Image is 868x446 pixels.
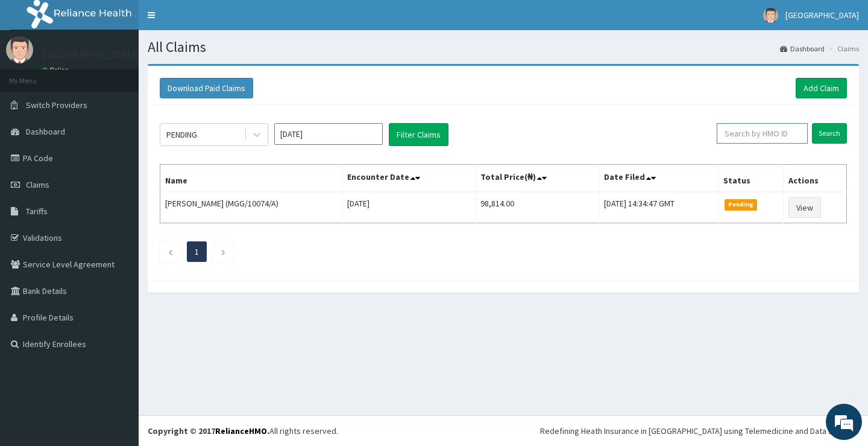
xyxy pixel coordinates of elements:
a: Online [42,66,71,74]
button: Filter Claims [389,123,448,146]
h1: All Claims [148,39,859,55]
img: User Image [763,8,778,23]
span: [GEOGRAPHIC_DATA] [785,10,859,21]
a: Next page [221,246,226,257]
a: View [788,197,821,218]
input: Search [812,123,847,144]
span: Dashboard [26,126,65,137]
span: We're online! [70,141,166,263]
input: Search by HMO ID [717,123,808,144]
th: Actions [784,165,847,193]
li: Claims [826,43,859,54]
th: Encounter Date [342,165,476,193]
button: Download Paid Claims [160,78,253,98]
td: 98,814.00 [476,192,599,223]
div: Redefining Heath Insurance in [GEOGRAPHIC_DATA] using Telemedicine and Data Science! [540,425,859,437]
input: Select Month and Year [274,123,383,145]
div: Chat with us now [63,68,203,83]
textarea: Type your message and hit 'Enter' [6,308,230,351]
a: Add Claim [796,78,847,98]
div: Minimize live chat window [198,6,227,35]
span: Switch Providers [26,100,87,110]
th: Total Price(₦) [476,165,599,193]
footer: All rights reserved. [139,415,868,446]
a: Page 1 is your current page [195,246,199,257]
span: Pending [725,199,758,210]
td: [DATE] [342,192,476,223]
th: Name [160,165,342,193]
img: d_794563401_company_1708531726252_794563401 [22,60,49,91]
a: Dashboard [780,43,825,54]
img: User Image [6,36,33,63]
div: PENDING [166,129,197,141]
span: Tariffs [26,206,48,217]
strong: Copyright © 2017 . [148,425,269,436]
a: Previous page [168,246,173,257]
td: [DATE] 14:34:47 GMT [599,192,719,223]
td: [PERSON_NAME] (MGG/10074/A) [160,192,342,223]
a: RelianceHMO [215,425,267,436]
p: [GEOGRAPHIC_DATA] [42,49,142,60]
th: Status [718,165,783,193]
span: Claims [26,179,49,190]
th: Date Filed [599,165,719,193]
